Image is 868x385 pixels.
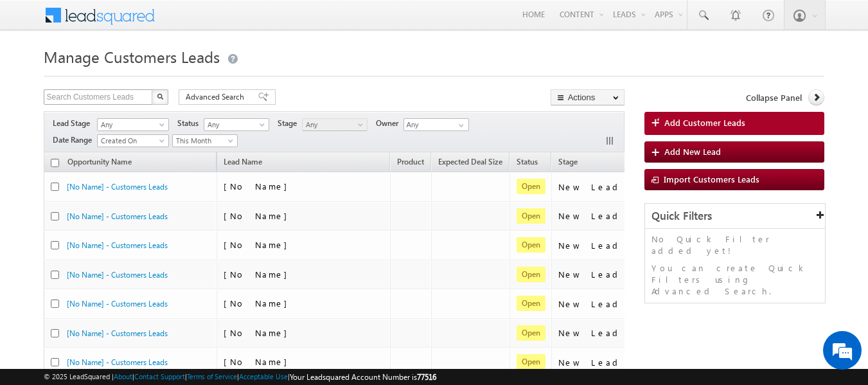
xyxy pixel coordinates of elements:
[517,325,545,341] span: Open
[98,135,164,147] span: Created On
[204,119,265,130] span: Any
[224,356,294,367] span: [No Name]
[664,146,721,157] span: Add New Lead
[67,357,168,367] a: [No Name] - Customers Leads
[517,237,545,253] span: Open
[517,267,545,282] span: Open
[224,210,294,221] span: [No Name]
[17,119,235,286] textarea: Type your message and hit 'Enter'
[44,46,220,67] span: Manage Customers Leads
[44,371,436,383] span: © 2025 LeadSquared | | | | |
[172,134,238,147] a: This Month
[558,269,623,280] div: New Lead
[175,297,233,314] em: Start Chat
[98,119,164,130] span: Any
[157,93,163,100] img: Search
[558,181,623,193] div: New Lead
[51,159,59,167] input: Check all records
[67,157,132,166] span: Opportunity Name
[664,117,745,129] span: Add Customer Leads
[67,328,168,338] a: [No Name] - Customers Leads
[67,67,216,84] div: Chat with us now
[397,157,424,166] span: Product
[517,179,545,194] span: Open
[645,204,826,229] div: Quick Filters
[53,134,97,146] span: Date Range
[290,372,436,382] span: Your Leadsquared Account Number is
[552,155,584,172] a: Stage
[67,270,168,280] a: [No Name] - Customers Leads
[67,211,168,221] a: [No Name] - Customers Leads
[134,372,185,381] a: Contact Support
[224,298,294,309] span: [No Name]
[97,134,169,147] a: Created On
[452,119,468,132] a: Show All Items
[517,354,545,370] span: Open
[438,157,502,166] span: Expected Deal Size
[217,155,269,172] span: Lead Name
[114,372,132,381] a: About
[278,118,302,129] span: Stage
[303,119,364,130] span: Any
[558,357,623,368] div: New Lead
[224,239,294,250] span: [No Name]
[224,269,294,280] span: [No Name]
[558,240,623,251] div: New Lead
[177,118,204,129] span: Status
[558,157,578,166] span: Stage
[187,372,237,381] a: Terms of Service
[204,118,269,131] a: Any
[67,182,168,192] a: [No Name] - Customers Leads
[558,327,623,339] div: New Lead
[224,327,294,338] span: [No Name]
[651,233,819,256] p: No Quick Filter added yet!
[644,112,825,135] a: Add Customer Leads
[558,210,623,222] div: New Lead
[417,372,436,382] span: 77516
[551,89,624,105] button: Actions
[61,155,138,172] a: Opportunity Name
[173,135,234,147] span: This Month
[403,118,469,131] input: Type to Search
[97,118,169,131] a: Any
[510,155,544,172] a: Status
[664,174,759,184] span: Import Customers Leads
[517,296,545,311] span: Open
[22,67,54,84] img: d_60004797649_company_0_60004797649
[224,181,294,192] span: [No Name]
[67,299,168,309] a: [No Name] - Customers Leads
[517,208,545,224] span: Open
[376,118,403,129] span: Owner
[432,155,509,172] a: Expected Deal Size
[53,118,95,129] span: Lead Stage
[558,298,623,310] div: New Lead
[186,91,248,103] span: Advanced Search
[302,118,368,131] a: Any
[651,262,819,297] p: You can create Quick Filters using Advanced Search.
[239,372,288,381] a: Acceptable Use
[67,240,168,250] a: [No Name] - Customers Leads
[746,92,802,103] span: Collapse Panel
[211,6,242,37] div: Minimize live chat window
